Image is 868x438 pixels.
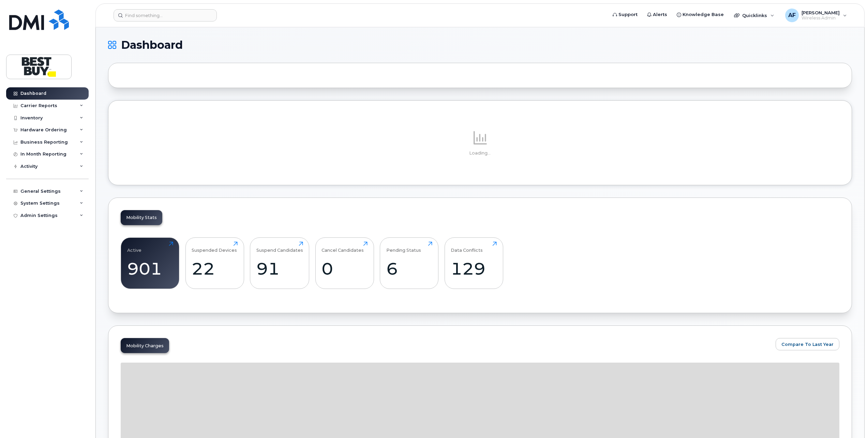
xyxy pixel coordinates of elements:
a: Suspend Candidates91 [256,242,303,285]
div: 22 [192,259,238,279]
div: 901 [127,259,173,279]
button: Compare To Last Year [776,338,839,350]
div: Pending Status [386,242,421,253]
a: Suspended Devices22 [192,242,238,285]
a: Cancel Candidates0 [321,242,368,285]
span: Compare To Last Year [781,341,834,348]
div: Suspended Devices [192,242,237,253]
a: Data Conflicts129 [451,242,497,285]
a: Pending Status6 [386,242,432,285]
a: Active901 [127,242,173,285]
span: Dashboard [121,40,183,50]
div: Active [127,242,141,253]
div: 6 [386,259,432,279]
div: 91 [256,259,303,279]
div: Data Conflicts [451,242,483,253]
div: Suspend Candidates [256,242,303,253]
div: Cancel Candidates [321,242,364,253]
div: 0 [321,259,368,279]
div: 129 [451,259,497,279]
p: Loading... [121,150,839,156]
